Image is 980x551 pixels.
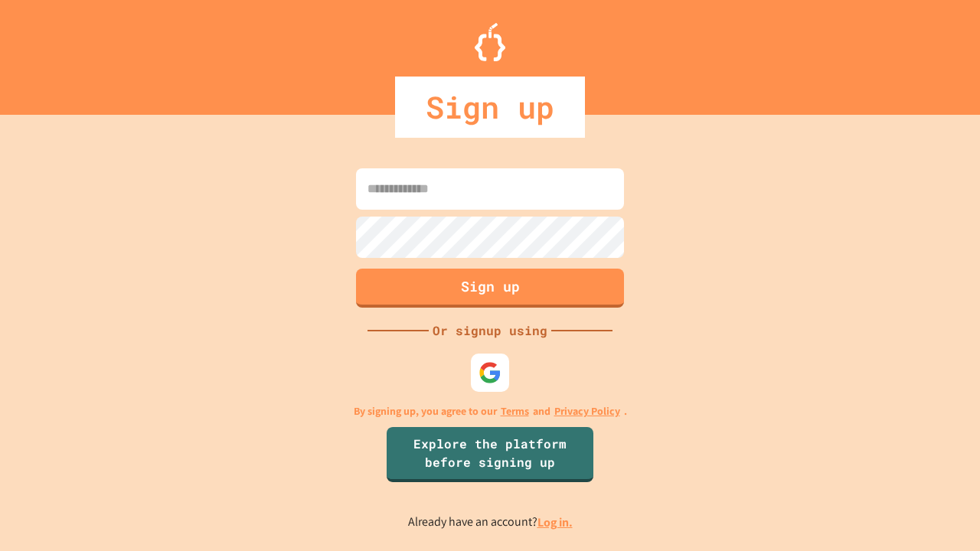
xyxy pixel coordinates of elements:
[475,23,505,61] img: Logo.svg
[537,514,573,530] a: Log in.
[356,269,624,308] button: Sign up
[354,403,627,419] p: By signing up, you agree to our and .
[408,513,573,532] p: Already have an account?
[429,321,551,340] div: Or signup using
[479,361,501,384] img: google-icon.svg
[387,427,593,482] a: Explore the platform before signing up
[916,490,965,536] iframe: chat widget
[554,403,620,419] a: Privacy Policy
[501,403,529,419] a: Terms
[395,77,585,138] div: Sign up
